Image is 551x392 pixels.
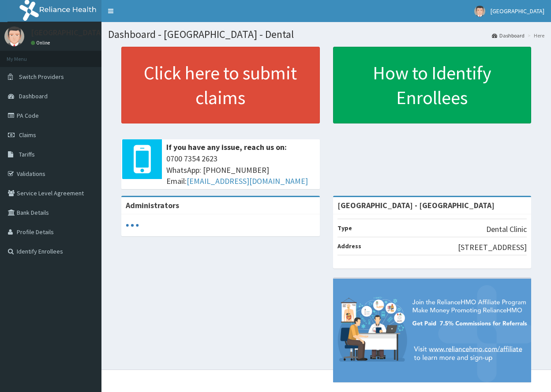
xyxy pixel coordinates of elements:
[19,92,48,100] span: Dashboard
[166,153,315,187] span: 0700 7354 2623 WhatsApp: [PHONE_NUMBER] Email:
[126,200,179,210] b: Administrators
[337,200,495,210] strong: [GEOGRAPHIC_DATA] - [GEOGRAPHIC_DATA]
[19,73,64,81] span: Switch Providers
[31,29,104,37] p: [GEOGRAPHIC_DATA]
[333,47,532,123] a: How to Identify Enrollees
[337,224,352,232] b: Type
[458,242,527,253] p: [STREET_ADDRESS]
[525,32,544,39] li: Here
[31,40,52,46] a: Online
[19,150,35,158] span: Tariffs
[166,142,287,152] b: If you have any issue, reach us on:
[492,32,525,39] a: Dashboard
[333,279,532,382] img: provider-team-banner.png
[486,224,527,235] p: Dental Clinic
[474,6,485,17] img: User Image
[121,47,320,123] a: Click here to submit claims
[108,29,544,40] h1: Dashboard - [GEOGRAPHIC_DATA] - Dental
[4,26,24,46] img: User Image
[491,7,544,15] span: [GEOGRAPHIC_DATA]
[337,242,361,250] b: Address
[126,219,139,232] svg: audio-loading
[187,176,308,186] a: [EMAIL_ADDRESS][DOMAIN_NAME]
[19,131,36,139] span: Claims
